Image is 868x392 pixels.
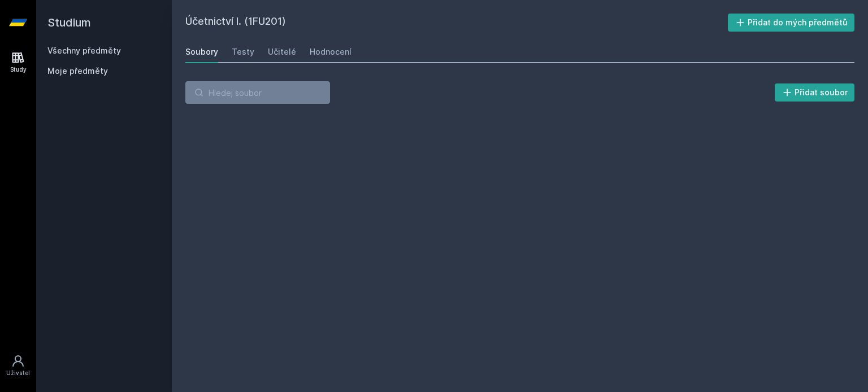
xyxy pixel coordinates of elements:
[268,46,296,58] div: Učitelé
[310,46,351,58] div: Hodnocení
[185,41,218,63] a: Soubory
[2,349,34,383] a: Uživatel
[310,41,351,63] a: Hodnocení
[47,65,108,77] span: Moje předměty
[185,46,218,58] div: Soubory
[232,46,254,58] div: Testy
[47,46,121,55] a: Všechny předměty
[728,14,855,32] button: Přidat do mých předmětů
[185,14,728,32] h2: Účetnictví I. (1FU201)
[2,45,34,80] a: Study
[10,65,27,74] div: Study
[268,41,296,63] a: Učitelé
[185,81,330,104] input: Hledej soubor
[232,41,254,63] a: Testy
[775,83,855,102] button: Přidat soubor
[6,369,30,377] div: Uživatel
